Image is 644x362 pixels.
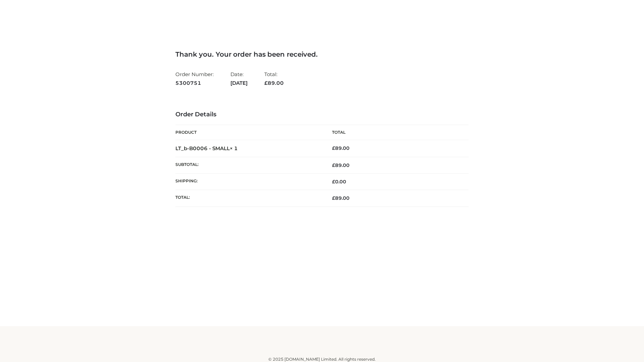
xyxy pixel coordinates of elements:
[332,162,335,168] span: £
[175,125,322,140] th: Product
[175,111,469,118] h3: Order Details
[230,79,248,87] strong: [DATE]
[332,145,350,151] bdi: 89.00
[175,157,322,173] th: Subtotal:
[332,162,350,168] span: 89.00
[332,179,335,185] span: £
[175,145,238,152] strong: LT_b-B0006 - SMALL
[175,50,469,58] h3: Thank you. Your order has been received.
[264,80,284,86] span: 89.00
[322,125,469,140] th: Total
[230,68,248,89] li: Date:
[332,195,350,201] span: 89.00
[175,68,214,89] li: Order Number:
[332,145,335,151] span: £
[332,195,335,201] span: £
[175,174,322,190] th: Shipping:
[332,179,346,185] bdi: 0.00
[175,79,214,87] strong: 5300751
[264,68,284,89] li: Total:
[175,190,322,206] th: Total:
[230,145,238,152] strong: × 1
[264,80,268,86] span: £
